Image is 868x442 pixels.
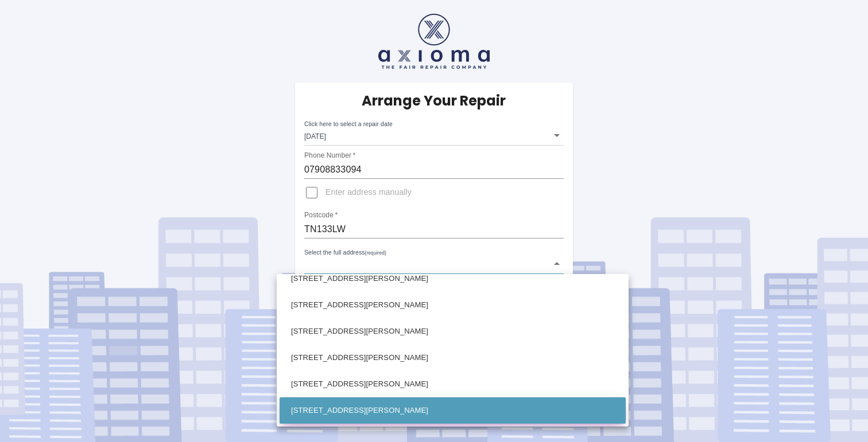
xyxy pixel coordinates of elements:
li: [STREET_ADDRESS][PERSON_NAME] [280,318,626,345]
li: [STREET_ADDRESS][PERSON_NAME] [280,265,626,292]
li: [STREET_ADDRESS][PERSON_NAME] [280,345,626,371]
li: [STREET_ADDRESS][PERSON_NAME] [280,397,626,424]
li: [STREET_ADDRESS][PERSON_NAME] [280,292,626,318]
li: [STREET_ADDRESS][PERSON_NAME] [280,371,626,397]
